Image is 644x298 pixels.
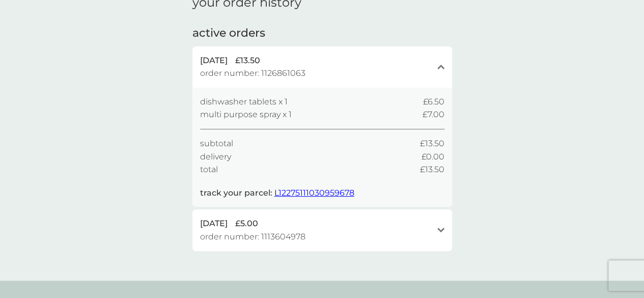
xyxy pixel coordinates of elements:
span: [DATE] [200,217,228,230]
span: subtotal [200,137,233,150]
a: L12275111030959678 [274,188,354,198]
span: order number: 1113604978 [200,230,305,243]
span: total [200,163,218,176]
span: multi purpose spray x 1 [200,108,292,121]
span: £13.50 [420,163,444,176]
span: £0.00 [422,150,444,164]
span: £13.50 [420,137,444,150]
span: [DATE] [200,54,228,67]
span: £5.00 [235,217,258,230]
span: order number: 1126861063 [200,67,305,80]
span: £13.50 [235,54,260,67]
span: £6.50 [423,95,444,109]
span: delivery [200,150,231,164]
p: track your parcel: [200,186,354,200]
span: £7.00 [423,108,444,121]
span: dishwasher tablets x 1 [200,95,288,109]
h2: active orders [192,25,265,41]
